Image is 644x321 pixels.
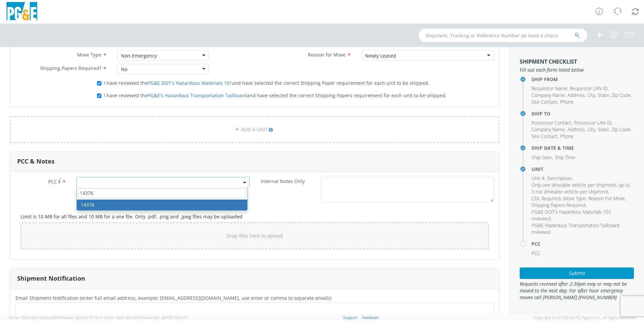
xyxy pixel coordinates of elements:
[261,178,305,184] span: Internal Notes Only
[17,158,55,165] h3: PCC & Notes
[365,52,396,59] div: Newly Leased
[532,145,634,150] h4: Ship Date & Time
[532,85,567,92] span: Requestor Name
[40,65,101,71] span: Shipping Papers Required?
[532,182,632,195] li: ,
[532,99,558,105] li: ,
[532,195,560,202] span: CDL Required
[532,182,630,195] span: Only one driveable vehicle per shipment, up to 3 not driveable vehicle per shipment
[532,250,540,256] span: PCC
[104,315,188,320] span: Client: 2025.18.0-fd567a5
[48,178,57,185] span: PCC
[532,119,571,126] span: Possessor Contact
[520,67,634,73] span: Fill out each form listed below
[532,202,585,208] span: Shipping Papers Required
[362,315,379,320] a: Feedback
[532,92,565,98] span: Company Name
[570,85,608,92] span: Requestor LAN ID
[560,133,574,139] span: Phone
[532,222,619,235] span: PG&E Hazardous Transportation Tailboard reviewed
[563,195,587,202] li: ,
[568,126,586,133] li: ,
[62,315,103,320] span: master, [DATE] 10:18:31
[520,281,634,301] span: Requests received after 2:30pm may or may not be moved to the next day. For after hour emergency ...
[121,52,157,59] div: Non-Emergency
[587,92,595,98] span: City
[532,195,561,202] li: ,
[588,195,626,202] li: ,
[598,92,609,98] span: State
[560,99,574,105] span: Phone
[532,175,545,181] span: Unit #
[147,315,188,320] span: master, [DATE] 10:01:07
[534,315,636,320] span: Copyright © [DATE]-[DATE] Agistix Inc., All Rights Reserved
[612,92,632,99] li: ,
[532,241,634,246] h4: PCC
[612,126,632,133] li: ,
[598,126,610,133] li: ,
[77,51,101,58] span: Move Type
[532,154,552,160] span: Ship Date
[598,92,610,99] li: ,
[532,209,611,222] span: PG&E DOT's Hazardous Materials 101 reviewed
[17,275,85,282] h3: Shipment Notification
[532,175,546,182] li: ,
[532,133,557,139] span: Site Contact
[574,119,613,126] li: ,
[612,126,631,133] span: Zip Code
[588,195,625,202] span: Reason For Move
[555,154,575,160] span: Ship Time
[587,126,596,133] li: ,
[532,119,572,126] li: ,
[532,154,553,161] li: ,
[532,133,558,140] li: ,
[532,111,634,116] h4: Ship To
[563,195,586,202] span: Move Type
[532,92,566,99] li: ,
[574,119,612,126] span: Possessor LAN ID
[104,92,447,99] span: I have reviewed the and have selected the correct Shipping Papers requirement for each unit to be...
[227,233,283,239] span: Drop files here to upload
[8,315,103,320] span: Server: 2025.20.0-32d5ea39505
[419,29,587,42] input: Shipment, Tracking or Reference Number (at least 4 chars)
[532,202,586,209] li: ,
[532,77,634,82] h4: Ship From
[532,209,632,222] li: ,
[598,126,609,133] span: State
[568,92,586,99] li: ,
[520,58,577,65] strong: Shipment Checklist
[587,126,595,133] span: City
[532,126,566,133] li: ,
[532,99,557,105] span: Site Contact
[21,214,489,219] h5: Limit is 10 MB for all files and 10 MB for a one file. Only .pdf, .png and .jpeg files may be upl...
[547,175,573,182] li: ,
[148,80,232,86] a: PG&E DOT's Hazardous Materials 101
[308,51,346,58] span: Reason for Move
[97,81,101,85] input: I have reviewed thePG&E DOT's Hazardous Materials 101and have selected the correct Shipping Paper...
[570,85,609,92] li: ,
[587,92,596,99] li: ,
[343,315,358,320] a: Support
[15,295,331,301] span: Email Shipment Notification (enter full email address, example: jdoe01@agistix.com, use enter or ...
[568,126,585,133] span: Address
[532,126,565,133] span: Company Name
[77,200,247,210] li: 14376
[547,175,572,181] span: Description
[5,2,39,22] img: pge-logo-06675f144f4cfa6a6814.png
[104,80,429,86] span: I have reviewed the and have selected the correct Shipping Paper requirement for each unit to be ...
[97,94,101,98] input: I have reviewed thePG&E's Hazardous Transportation Tailboardand have selected the correct Shippin...
[520,267,634,279] button: Submit
[148,92,247,99] a: PG&E's Hazardous Transportation Tailboard
[10,116,499,143] a: ADD A UNIT
[532,85,568,92] li: ,
[568,92,585,98] span: Address
[121,66,127,73] div: No
[612,92,631,98] span: Zip Code
[532,167,634,172] h4: Unit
